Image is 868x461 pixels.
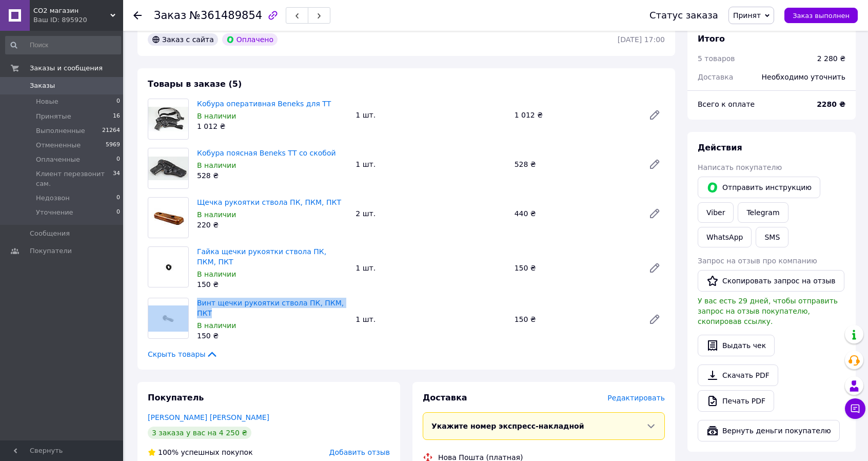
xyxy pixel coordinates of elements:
a: WhatsApp [698,227,752,247]
span: 0 [116,97,120,106]
div: Оплачено [222,33,278,46]
span: Заказ [154,9,186,22]
div: 528 ₴ [510,157,640,171]
span: Заказы [30,81,55,90]
button: Чат с покупателем [845,398,865,419]
span: Укажите номер экспресс-накладной [431,422,584,430]
span: Итого [698,34,725,44]
div: 1 шт. [351,108,510,122]
span: Оплаченные [36,155,80,164]
span: Товары в заказе (5) [148,79,242,89]
img: Кобура оперативная Beneks для ТТ [148,107,188,131]
div: 2 шт. [351,206,510,221]
div: Вернуться назад [133,10,142,21]
div: Заказ с сайта [148,33,218,46]
span: Выполненные [36,126,85,136]
span: В наличии [197,210,236,219]
span: Сообщения [30,229,70,238]
div: Ваш ID: 895920 [33,15,123,25]
span: 16 [113,112,120,121]
span: В наличии [197,112,236,120]
div: 3 заказа у вас на 4 250 ₴ [148,427,251,439]
div: 1 шт. [351,312,510,326]
button: Выдать чек [698,335,775,356]
div: Статус заказа [649,10,718,21]
span: Действия [698,143,742,152]
div: 150 ₴ [510,261,640,275]
button: Отправить инструкцию [698,177,820,198]
span: Доставка [698,73,733,81]
button: Скопировать запрос на отзыв [698,270,844,292]
span: Уточнение [36,208,73,217]
a: Скачать PDF [698,364,778,386]
a: Редактировать [644,258,665,278]
div: 150 ₴ [510,312,640,326]
span: СО2 магазин [33,6,110,15]
span: В наличии [197,161,236,169]
img: Гайка щечки рукоятки ствола ПК, ПКМ, ПКТ [148,255,188,280]
a: Гайка щечки рукоятки ствола ПК, ПКМ, ПКТ [197,247,326,266]
input: Поиск [5,36,121,54]
div: успешных покупок [148,447,253,457]
span: Недозвон [36,194,70,203]
span: Всего к оплате [698,100,755,108]
span: 0 [116,155,120,164]
div: 150 ₴ [197,331,347,341]
div: 2 280 ₴ [817,53,845,64]
span: №361489854 [189,9,262,22]
button: Заказ выполнен [784,8,858,23]
button: Вернуть деньги покупателю [698,420,840,441]
span: В наличии [197,270,236,278]
span: Скрыть товары [148,349,218,359]
span: Доставка [423,393,467,402]
img: Кобура поясная Beneks ТТ со скобой [148,157,188,180]
a: Щечка рукоятки ствола ПК, ПКМ, ПКТ [197,198,341,206]
div: 150 ₴ [197,279,347,290]
span: Написать покупателю [698,163,782,171]
div: 1 шт. [351,261,510,275]
span: Покупатель [148,393,204,402]
span: 5 товаров [698,54,735,63]
img: Щечка рукоятки ствола ПК, ПКМ, ПКТ [148,205,188,230]
a: Viber [698,202,734,223]
div: 220 ₴ [197,220,347,230]
span: Отмененные [36,141,81,150]
span: Запрос на отзыв про компанию [698,257,817,265]
span: Принят [733,11,761,20]
div: 1 012 ₴ [197,121,347,131]
a: Винт щечки рукоятки ствола ПК, ПКМ, ПКТ [197,299,344,317]
span: Клиент перезвонит сам. [36,169,113,188]
a: Кобура оперативная Beneks для ТТ [197,100,331,108]
a: Редактировать [644,105,665,125]
a: Печать PDF [698,390,774,412]
span: 100% [158,448,179,456]
span: В наличии [197,321,236,330]
span: Заказ выполнен [793,12,850,20]
span: Покупатели [30,246,72,256]
img: Винт щечки рукоятки ствола ПК, ПКМ, ПКТ [148,305,188,332]
a: Редактировать [644,309,665,330]
span: 0 [116,194,120,203]
a: Кобура поясная Beneks ТТ со скобой [197,149,336,157]
a: Редактировать [644,203,665,224]
span: 21264 [102,126,120,136]
b: 2280 ₴ [817,100,845,108]
span: 34 [113,169,120,188]
a: [PERSON_NAME] [PERSON_NAME] [148,413,269,421]
span: Редактировать [607,394,665,402]
span: 5969 [106,141,120,150]
span: Новые [36,97,58,106]
div: 1 шт. [351,157,510,171]
span: Принятые [36,112,71,121]
span: Добавить отзыв [329,448,390,456]
div: 528 ₴ [197,170,347,181]
span: 0 [116,208,120,217]
button: SMS [756,227,788,247]
div: 440 ₴ [510,206,640,221]
a: Редактировать [644,154,665,175]
span: Заказы и сообщения [30,64,103,73]
div: 1 012 ₴ [510,108,640,122]
a: Telegram [738,202,788,223]
div: Необходимо уточнить [756,66,852,88]
span: У вас есть 29 дней, чтобы отправить запрос на отзыв покупателю, скопировав ссылку. [698,297,838,325]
